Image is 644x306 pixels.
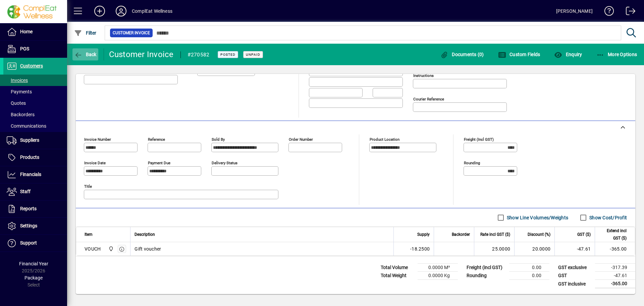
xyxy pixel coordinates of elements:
span: Backorder [452,231,470,238]
label: Show Cost/Profit [588,214,627,221]
mat-label: Delivery status [212,161,237,165]
label: Show Line Volumes/Weights [505,214,568,221]
span: Invoices [7,78,28,83]
mat-label: Instructions [413,73,434,78]
td: 20.0000 [514,242,554,256]
span: ComplEat Wellness [107,245,114,253]
button: Add [89,5,110,17]
span: Products [20,155,39,160]
app-page-header-button: Back [67,48,104,60]
button: Enquiry [552,48,584,60]
span: Settings [20,223,37,228]
span: -18.2500 [410,246,430,252]
span: Financial Year [19,261,48,266]
button: Profile [110,5,132,17]
span: More Options [596,52,637,57]
a: Payments [3,86,67,97]
mat-label: Invoice date [84,161,106,165]
button: More Options [595,48,639,60]
mat-label: Courier Reference [413,97,444,101]
td: -47.61 [595,272,635,280]
button: Custom Fields [496,48,542,60]
td: 0.0000 M³ [418,264,458,272]
td: -365.00 [595,280,635,288]
td: 0.00 [509,264,549,272]
span: POS [20,46,29,51]
mat-label: Invoice number [84,137,111,142]
span: Description [135,231,155,238]
a: Knowledge Base [599,1,614,23]
span: Payments [7,89,32,94]
td: Rounding [463,272,509,280]
td: 0.0000 Kg [418,272,458,280]
a: Communications [3,120,67,132]
span: Support [20,240,37,246]
div: 25.0000 [478,246,510,252]
span: Gift voucher [135,246,161,252]
span: Package [24,275,43,280]
a: Staff [3,183,67,200]
span: Custom Fields [498,52,540,57]
button: Back [72,48,98,60]
div: Customer Invoice [109,49,174,60]
td: Total Weight [377,272,418,280]
mat-label: Product location [370,137,399,142]
div: ComplEat Wellness [132,6,172,16]
span: Staff [20,189,31,194]
span: Customers [20,63,43,69]
span: Item [85,231,93,238]
a: Financials [3,166,67,183]
span: Documents (0) [440,52,484,57]
a: Support [3,235,67,252]
span: Discount (%) [528,231,550,238]
span: Quotes [7,100,26,106]
mat-label: Payment due [148,161,170,165]
mat-label: Title [84,184,92,189]
td: -317.39 [595,264,635,272]
span: Backorders [7,112,35,117]
a: POS [3,41,67,57]
button: Filter [72,27,98,39]
div: [PERSON_NAME] [556,6,593,16]
td: -47.61 [554,242,595,256]
span: Supply [417,231,430,238]
mat-label: Sold by [212,137,225,142]
div: #270582 [187,49,210,60]
span: Unpaid [246,52,260,57]
a: Backorders [3,109,67,120]
a: Settings [3,218,67,234]
span: Filter [74,30,97,36]
span: Financials [20,172,41,177]
td: Total Volume [377,264,418,272]
mat-label: Order number [289,137,313,142]
span: Suppliers [20,137,39,143]
span: Back [74,52,97,57]
td: GST inclusive [555,280,595,288]
a: Invoices [3,75,67,86]
button: Documents (0) [439,48,486,60]
span: Reports [20,206,37,211]
td: Freight (incl GST) [463,264,509,272]
span: Posted [220,52,235,57]
div: VOUCH [85,246,101,252]
a: Products [3,149,67,166]
a: Logout [621,1,636,23]
a: Reports [3,201,67,217]
td: GST [555,272,595,280]
span: Home [20,29,33,34]
a: Suppliers [3,132,67,149]
span: Extend incl GST ($) [599,227,627,242]
span: Customer Invoice [113,30,150,36]
mat-label: Rounding [464,161,480,165]
a: Home [3,24,67,40]
span: GST ($) [577,231,591,238]
td: GST exclusive [555,264,595,272]
td: 0.00 [509,272,549,280]
a: Quotes [3,97,67,109]
mat-label: Reference [148,137,165,142]
span: Communications [7,123,46,129]
td: -365.00 [595,242,635,256]
span: Enquiry [554,52,582,57]
span: Rate incl GST ($) [480,231,510,238]
mat-label: Freight (incl GST) [464,137,494,142]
